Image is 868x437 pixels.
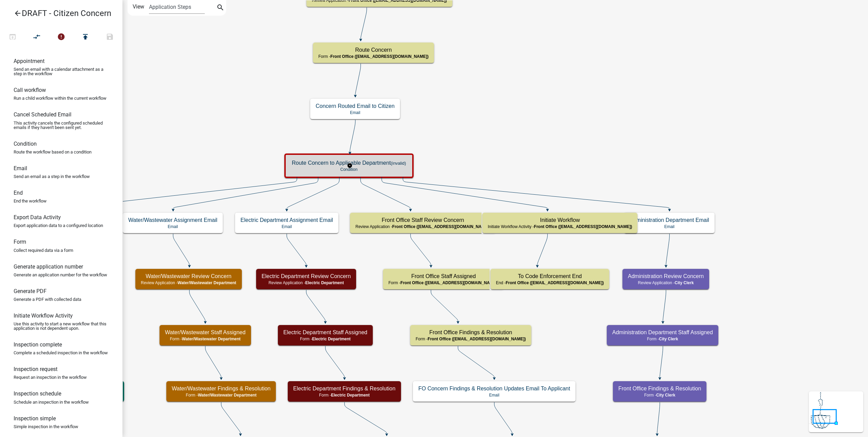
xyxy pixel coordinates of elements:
p: Initiate Workflow Activity - [488,224,632,229]
i: save [106,33,114,42]
button: Auto Layout [24,30,49,45]
i: search [216,3,224,13]
p: Request an inspection in the workflow [14,375,87,379]
h5: Front Office Findings & Resolution [618,385,701,392]
p: Review Application - [141,280,236,285]
p: Send an email with a calendar attachment as a step in the workflow [14,67,109,76]
span: Front Office ([EMAIL_ADDRESS][DOMAIN_NAME]) [428,337,526,341]
button: 1 problems in this workflow [49,30,73,45]
span: Front Office ([EMAIL_ADDRESS][DOMAIN_NAME]) [506,280,604,285]
p: Use this activity to start a new workflow that this application is not dependent upon. [14,322,109,330]
h5: Route Concern [318,47,429,53]
h5: To Code Enforcement End [496,273,604,279]
i: open_in_browser [9,33,17,42]
p: Form - [618,393,701,398]
h6: Generate PDF [14,288,47,294]
h5: Administration Department Email [630,217,709,223]
span: Front Office ([EMAIL_ADDRESS][DOMAIN_NAME]) [330,54,429,59]
i: compare_arrows [33,33,41,42]
h6: Export Data Activity [14,214,61,221]
h6: Inspection complete [14,341,62,348]
h5: Concern Routed Email to Citizen [316,103,395,109]
p: Email [316,110,395,115]
p: Form - [388,280,499,285]
h6: Call workflow [14,87,46,93]
h6: Cancel Scheduled Email [14,111,71,118]
span: City Clerk [675,280,694,285]
p: Form - [416,337,526,341]
h5: Water/Wastewater Staff Assigned [165,329,246,336]
h6: Form [14,239,26,245]
p: Form - [612,337,713,341]
i: arrow_back [14,9,22,19]
button: Save [98,30,122,45]
p: Schedule an inspection in the workflow [14,400,89,404]
span: Water/Wastewater Department [198,393,257,398]
p: Export application data to a configured location [14,223,103,228]
h5: Electric Department Review Concern [262,273,351,279]
h6: Inspection schedule [14,390,61,397]
h6: Appointment [14,58,45,64]
span: Front Office ([EMAIL_ADDRESS][DOMAIN_NAME]) [392,224,490,229]
p: Form - [172,393,270,398]
h5: FO Concern Findings & Resolution Updates Email To Applicant [418,385,570,392]
p: Generate a PDF with collected data [14,297,81,302]
h5: Electric Department Staff Assigned [283,329,367,336]
span: Electric Department [305,280,344,285]
h6: Email [14,165,27,172]
span: City Clerk [659,337,678,341]
span: Water/Wastewater Department [178,280,236,285]
p: Condition [292,167,406,172]
h6: Initiate Workflow Activity [14,312,73,319]
h5: Administration Department Staff Assigned [612,329,713,336]
h5: Electric Department Assignment Email [240,217,333,223]
h5: Electric Department Findings & Resolution [293,385,396,392]
p: Run a child workflow within the current workflow [14,96,106,100]
h5: Front Office Staff Assigned [388,273,499,279]
p: Send an email as a step in the workflow [14,174,90,179]
h6: Condition [14,141,37,147]
p: Review Application - [628,280,704,285]
button: Test Workflow [0,30,25,45]
p: Generate an application number for the workflow [14,273,107,277]
h5: Front Office Findings & Resolution [416,329,526,336]
span: City Clerk [656,393,675,398]
span: Electric Department [312,337,350,341]
p: Form - [318,54,429,59]
h5: Water/Wastewater Assignment Email [128,217,217,223]
p: This activity cancels the configured scheduled emails if they haven't been sent yet. [14,121,109,130]
p: Form - [293,393,396,398]
a: DRAFT - Citizen Concern [5,5,112,21]
h6: Inspection request [14,366,57,372]
button: search [215,3,226,14]
span: Electric Department [331,393,369,398]
p: Form - [283,337,367,341]
h6: Generate application number [14,263,83,270]
h5: Administration Review Concern [628,273,704,279]
span: Front Office ([EMAIL_ADDRESS][DOMAIN_NAME]) [400,280,499,285]
p: Simple inspection in the workflow [14,424,78,429]
p: Email [418,393,570,398]
p: Email [630,224,709,229]
p: Collect required data via a form [14,248,73,253]
h5: Water/Wastewater Review Concern [141,273,236,279]
h5: Water/Wastewater Findings & Resolution [172,385,270,392]
h5: Front Office Staff Review Concern [355,217,490,223]
p: Email [128,224,217,229]
p: End the workflow [14,199,47,203]
h5: Route Concern to Applicable Department [292,160,406,166]
span: Front Office ([EMAIL_ADDRESS][DOMAIN_NAME]) [534,224,632,229]
p: Review Application - [355,224,490,229]
p: Route the workflow based on a condition [14,150,91,154]
p: Complete a scheduled inspection in the workflow [14,351,108,355]
i: error [57,33,65,42]
button: Publish [73,30,98,45]
p: Review Application - [262,280,351,285]
span: Water/Wastewater Department [182,337,241,341]
h6: Inspection simple [14,415,56,422]
p: Form - [165,337,246,341]
div: Workflow actions [0,30,122,46]
h6: End [14,190,23,196]
i: publish [81,33,89,42]
small: (invalid) [391,161,406,166]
